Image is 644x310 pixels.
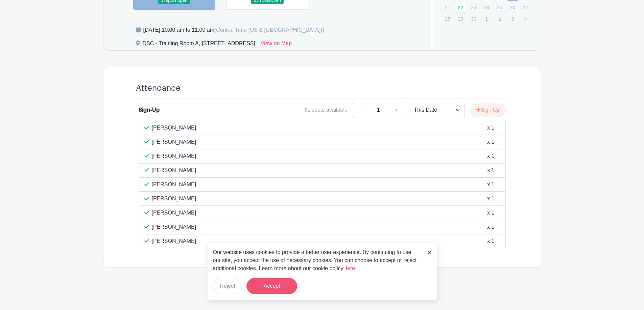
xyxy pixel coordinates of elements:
p: [PERSON_NAME] [152,124,196,132]
div: [DATE] 10:00 am to 11:00 am [143,26,324,34]
p: 28 [442,13,453,24]
a: + [388,102,405,118]
button: Sign Up [470,103,506,117]
div: x 1 [487,152,494,160]
p: [PERSON_NAME] [152,209,196,217]
div: x 1 [487,223,494,231]
p: [PERSON_NAME] [152,195,196,203]
div: x 1 [487,138,494,146]
a: View on Map [261,39,292,50]
p: [PERSON_NAME] [152,180,196,189]
p: [PERSON_NAME] [152,152,196,160]
p: 24 [481,2,492,12]
p: 27 [520,2,531,12]
p: [PERSON_NAME] [152,138,196,146]
div: x 1 [487,209,494,217]
div: x 1 [487,166,494,174]
button: Reject [213,278,242,294]
span: (Central Time (US & [GEOGRAPHIC_DATA])) [214,27,324,33]
img: close_button-5f87c8562297e5c2d7936805f587ecaba9071eb48480494691a3f1689db116b3.svg [428,250,432,254]
div: x 1 [487,124,494,132]
div: x 1 [487,237,494,245]
p: 3 [507,13,518,24]
h4: Attendance [136,83,181,93]
p: 29 [455,13,466,24]
p: 2 [494,13,505,24]
p: Our website uses cookies to provide a better user experience. By continuing to use our site, you ... [213,248,421,273]
button: Accept [246,278,297,294]
p: 23 [468,2,479,12]
a: Here [343,265,355,271]
p: 30 [468,13,479,24]
div: x 1 [487,180,494,189]
p: 1 [481,13,492,24]
p: [PERSON_NAME] [152,237,196,245]
a: - [353,102,368,118]
p: 25 [494,2,505,12]
p: [PERSON_NAME] [152,166,196,174]
div: x 1 [487,195,494,203]
div: Sign-Up [139,106,160,114]
p: 4 [520,13,531,24]
a: 22 [455,2,466,13]
div: 31 spots available [304,106,348,114]
p: 26 [507,2,518,12]
p: 21 [442,2,453,12]
div: DSC - Training Room A, [STREET_ADDRESS] [143,39,255,50]
p: [PERSON_NAME] [152,223,196,231]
